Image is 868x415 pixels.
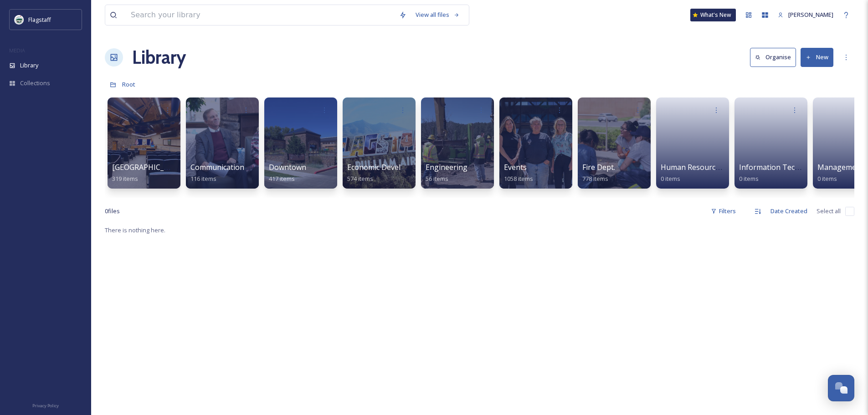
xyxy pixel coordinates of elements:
a: Events1058 items [504,163,533,183]
span: [GEOGRAPHIC_DATA] [112,162,185,172]
span: Library [20,61,38,70]
div: Filters [706,202,740,220]
span: There is nothing here. [105,226,165,234]
a: Privacy Policy [32,400,59,410]
a: Human Resources & Risk Management0 items [661,163,794,183]
span: Communication & Civic Engagement [190,162,313,172]
span: Fire Dept. [582,162,615,172]
a: Information Technologies0 items [739,163,829,183]
span: 0 items [661,174,680,183]
input: Search your library [126,5,395,25]
a: Engineering56 items [426,163,467,183]
span: Information Technologies [739,162,829,172]
a: Economic Development574 items [347,163,427,183]
span: Events [504,162,527,172]
span: 0 items [817,174,837,183]
img: images%20%282%29.jpeg [15,15,24,24]
a: Downtown417 items [269,163,306,183]
a: [PERSON_NAME] [773,6,838,24]
a: What's New [690,9,736,21]
span: 574 items [347,174,373,183]
span: Engineering [426,162,467,172]
span: 319 items [112,174,138,183]
a: View all files [411,6,464,24]
button: Organise [750,48,796,67]
span: 0 items [739,174,759,183]
span: Economic Development [347,162,427,172]
span: MEDIA [9,47,25,54]
span: Downtown [269,162,306,172]
span: Flagstaff [28,15,51,24]
span: 417 items [269,174,295,183]
a: Communication & Civic Engagement116 items [190,163,313,183]
span: [PERSON_NAME] [788,10,833,19]
span: Root [122,80,135,88]
span: 116 items [190,174,216,183]
span: Collections [20,79,50,87]
span: Human Resources & Risk Management [661,162,794,172]
span: 778 items [582,174,608,183]
a: Fire Dept.778 items [582,163,615,183]
button: New [801,48,833,67]
span: 1058 items [504,174,533,183]
a: Library [132,44,186,71]
span: Select all [817,207,841,215]
span: 0 file s [105,207,120,215]
span: Privacy Policy [32,403,59,409]
button: Open Chat [828,375,854,401]
span: 56 items [426,174,448,183]
div: Date Created [766,202,812,220]
a: Root [122,79,135,90]
a: Organise [750,48,801,67]
a: [GEOGRAPHIC_DATA]319 items [112,163,185,183]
